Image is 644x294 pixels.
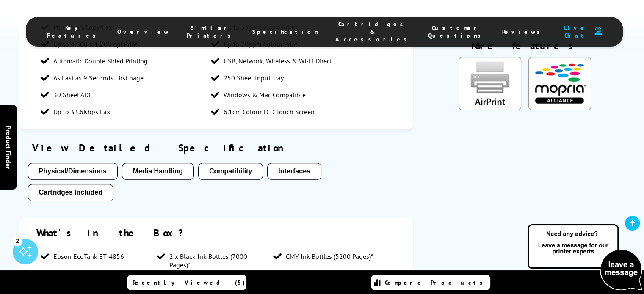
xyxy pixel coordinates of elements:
[117,28,170,36] span: Overview
[428,24,485,39] span: Customer Questions
[385,279,487,286] span: Compare Products
[53,252,124,261] span: Epson EcoTank ET-4856
[224,91,306,99] span: Windows & Mac Compatible
[459,57,522,110] img: AirPrint
[561,24,590,39] span: Live Chat
[28,141,404,154] div: View Detailed Specification
[169,252,265,269] span: 2 x Black Ink Bottles (7000 Pages)*
[127,275,246,290] a: Recently Viewed (5)
[13,236,22,245] div: 2
[594,27,602,35] img: user-headset-duotone.svg
[224,107,315,116] span: 6.1cm Colour LCD Touch Screen
[28,163,118,180] button: Physical/Dimensions
[459,103,522,112] a: KeyFeatureModal85
[53,57,148,65] span: Automatic Double Sided Printing
[36,226,396,239] div: What's in the Box?
[528,57,591,110] img: Mopria Certified
[187,24,235,39] span: Similar Printers
[53,91,92,99] span: 30 Sheet ADF
[53,74,144,82] span: As Fast as 9 Seconds First page
[525,223,644,292] img: Open Live Chat window
[122,163,194,180] button: Media Handling
[371,275,490,290] a: Compare Products
[4,125,13,169] span: Product Finder
[267,163,321,180] button: Interfaces
[47,24,100,39] span: Key Features
[53,107,110,116] span: Up to 33.6Kbps Fax
[286,252,373,261] span: CMY Ink Bottles (5200 Pages)*
[133,279,245,286] span: Recently Viewed (5)
[528,103,591,112] a: KeyFeatureModal324
[28,184,113,201] button: Cartridges Included
[502,28,544,36] span: Reviews
[224,57,332,65] span: USB, Network, Wireless & Wi-Fi Direct
[335,20,411,43] span: Cartridges & Accessories
[198,163,263,180] button: Compatibility
[224,74,284,82] span: 250 Sheet Input Tray
[252,28,318,36] span: Specification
